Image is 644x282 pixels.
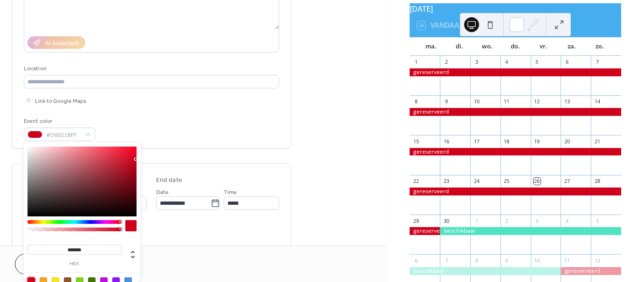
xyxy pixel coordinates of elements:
div: 10 [534,257,541,264]
div: 6 [563,59,570,66]
div: Event color [24,116,94,126]
div: 9 [443,98,450,105]
div: 12 [534,98,541,105]
span: Date [156,188,169,197]
div: beschikbaar [440,227,621,235]
div: 30 [443,217,450,224]
div: gereserveerd [410,188,621,195]
div: 26 [534,178,541,185]
div: 4 [503,59,510,66]
div: 24 [473,178,480,185]
div: 7 [443,257,450,264]
span: Time [224,188,237,197]
label: hex [27,262,122,267]
div: 11 [503,98,510,105]
div: 16 [443,138,450,145]
div: 7 [594,59,601,66]
div: 5 [594,217,601,224]
div: di. [445,37,473,56]
div: 14 [594,98,601,105]
div: za. [557,37,585,56]
div: ma. [417,37,445,56]
div: 1 [412,59,419,66]
div: 6 [412,257,419,264]
div: do. [501,37,529,56]
div: gereserveerd [410,148,621,156]
div: 1 [473,217,480,224]
div: Location [24,64,277,74]
div: 12 [594,257,601,264]
div: gereserveerd [410,68,621,76]
div: gereserveerd [561,267,621,275]
div: 10 [473,98,480,105]
div: 27 [563,178,570,185]
div: wo. [473,37,501,56]
div: [DATE] [410,3,621,14]
div: 3 [534,217,541,224]
div: 11 [563,257,570,264]
div: beschikbaar [410,267,561,275]
div: 5 [534,59,541,66]
div: 29 [412,217,419,224]
div: 13 [563,98,570,105]
div: 2 [443,59,450,66]
div: 17 [473,138,480,145]
div: 22 [412,178,419,185]
div: 20 [563,138,570,145]
div: 25 [503,178,510,185]
div: 9 [503,257,510,264]
span: #D0021BFF [46,130,81,140]
div: 8 [473,257,480,264]
div: zo. [586,37,614,56]
div: vr. [529,37,557,56]
div: 23 [443,178,450,185]
div: 8 [412,98,419,105]
span: Link to Google Maps [35,96,86,106]
button: Cancel [15,254,72,275]
div: End date [156,175,182,185]
div: 21 [594,138,601,145]
div: gereserveerd [410,227,440,235]
div: 15 [412,138,419,145]
div: 4 [563,217,570,224]
div: 2 [503,217,510,224]
div: 3 [473,59,480,66]
div: gereserveerd [410,108,621,116]
div: 28 [594,178,601,185]
div: 18 [503,138,510,145]
div: 19 [534,138,541,145]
